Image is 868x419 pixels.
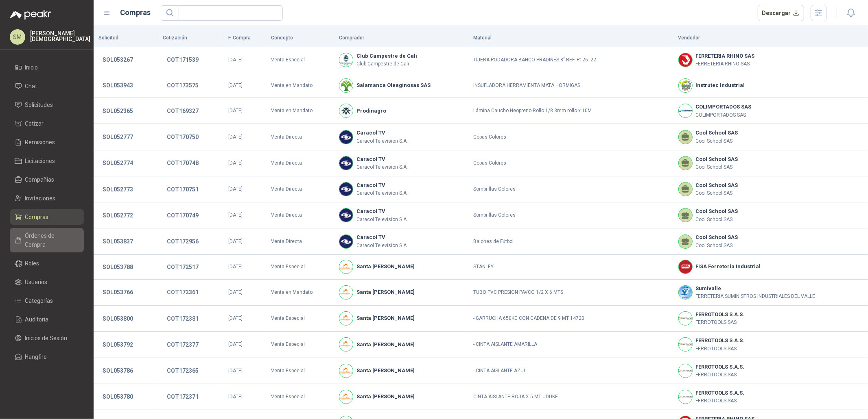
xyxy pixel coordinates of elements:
[10,191,84,206] a: Invitaciones
[696,263,761,271] b: FISA Ferreteria Industrial
[356,341,415,349] b: Santa [PERSON_NAME]
[339,208,353,222] img: Company Logo
[696,337,745,345] b: FERROTOOLS S.A.S.
[696,233,738,241] b: Cool School SAS
[98,337,137,352] button: SOL053792
[696,103,752,111] b: COLIMPORTADOS SAS
[696,319,745,326] p: FERROTOOLS SAS
[10,153,84,169] a: Licitaciones
[356,242,408,250] p: Caracol Television S.A.
[356,81,431,89] b: Salamanca Oleaginosas SAS
[266,332,334,358] td: Venta Especial
[10,172,84,187] a: Compañías
[228,108,243,113] span: [DATE]
[673,29,868,47] th: Vendedor
[696,137,738,145] p: Cool School SAS
[25,213,49,221] span: Compras
[10,60,84,75] a: Inicio
[228,368,243,373] span: [DATE]
[356,52,417,60] b: Club Campestre de Cali
[228,341,243,347] span: [DATE]
[266,280,334,306] td: Venta en Mandato
[356,314,415,322] b: Santa [PERSON_NAME]
[468,358,673,384] td: - CINTA AISLANTE AZUL
[696,52,755,60] b: FERRETERIA RHINO SAS
[266,98,334,124] td: Venta en Mandato
[696,345,745,353] p: FERROTOOLS SAS
[696,181,738,189] b: Cool School SAS
[98,130,137,144] button: SOL052777
[679,364,692,378] img: Company Logo
[25,259,39,268] span: Roles
[468,73,673,98] td: INSUFLADORA HERRAMIENTA MATA HORMIGAS
[679,104,692,117] img: Company Logo
[163,234,203,249] button: COT172956
[98,78,137,93] button: SOL053943
[10,97,84,113] a: Solicitudes
[339,338,353,351] img: Company Logo
[696,389,745,397] b: FERROTOOLS S.A.S.
[98,104,137,118] button: SOL052365
[98,234,137,249] button: SOL053837
[356,137,408,145] p: Caracol Television S.A.
[696,111,752,119] p: COLIMPORTADOS SAS
[163,182,203,197] button: COT170751
[339,79,353,92] img: Company Logo
[25,156,55,165] span: Licitaciones
[223,29,266,47] th: F. Compra
[468,124,673,150] td: Copas Colores
[10,349,84,365] a: Hangfire
[696,397,745,405] p: FERROTOOLS SAS
[158,29,224,47] th: Cotización
[696,363,745,371] b: FERROTOOLS S.A.S.
[356,233,408,241] b: Caracol TV
[468,228,673,254] td: Balones de Fútbol
[339,390,353,404] img: Company Logo
[696,207,738,215] b: Cool School SAS
[266,255,334,280] td: Venta Especial
[98,52,137,67] button: SOL053267
[266,358,334,384] td: Venta Especial
[468,176,673,202] td: Sombrillas Colores
[334,29,468,47] th: Comprador
[25,315,49,324] span: Auditoria
[228,186,243,192] span: [DATE]
[98,363,137,378] button: SOL053786
[10,228,84,252] a: Órdenes de Compra
[696,129,738,137] b: Cool School SAS
[163,363,203,378] button: COT172365
[25,119,44,128] span: Cotizar
[10,78,84,94] a: Chat
[339,130,353,144] img: Company Logo
[696,310,745,319] b: FERROTOOLS S.A.S.
[163,208,203,223] button: COT170749
[98,182,137,197] button: SOL052773
[25,63,38,72] span: Inicio
[163,52,203,67] button: COT171539
[98,260,137,274] button: SOL053788
[356,163,408,171] p: Caracol Television S.A.
[228,239,243,244] span: [DATE]
[10,116,84,131] a: Cotizar
[163,156,203,170] button: COT170748
[356,207,408,215] b: Caracol TV
[758,5,805,21] button: Descargar
[468,255,673,280] td: STANLEY
[339,156,353,170] img: Company Logo
[696,155,738,163] b: Cool School SAS
[468,150,673,176] td: Copas Colores
[356,393,415,401] b: Santa [PERSON_NAME]
[468,332,673,358] td: - CINTA AISLANTE AMARILLA
[266,124,334,150] td: Venta Directa
[468,202,673,228] td: Sombrillas Colores
[10,312,84,327] a: Auditoria
[468,29,673,47] th: Material
[10,274,84,290] a: Usuarios
[10,330,84,346] a: Inicios de Sesión
[696,284,816,293] b: Sumivalle
[25,231,76,249] span: Órdenes de Compra
[25,175,55,184] span: Compañías
[266,306,334,332] td: Venta Especial
[356,107,386,115] b: Prodinagro
[468,306,673,332] td: - GARRUCHA 650KG CON CADENA DE 9 MT 14720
